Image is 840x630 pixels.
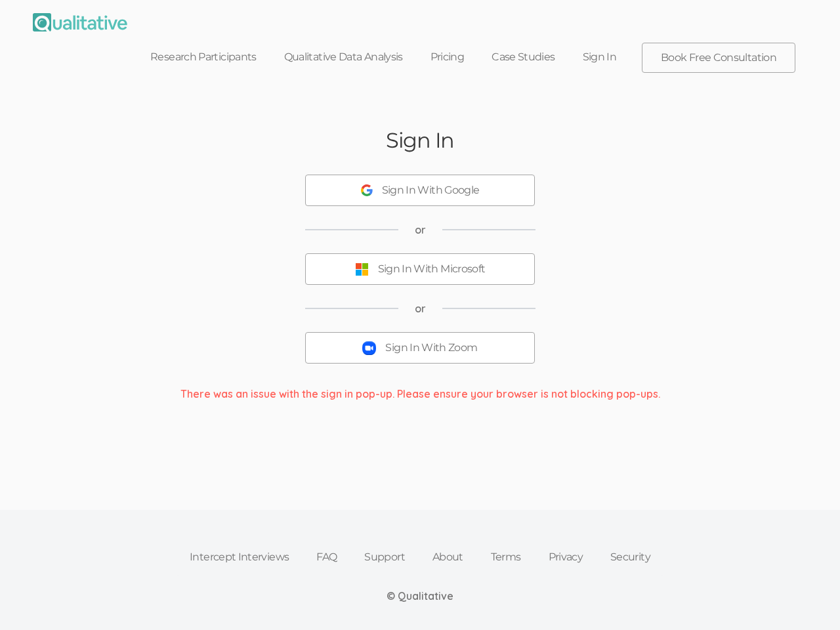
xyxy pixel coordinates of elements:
iframe: Chat Widget [774,567,840,630]
a: Pricing [417,43,478,72]
a: Security [597,543,664,572]
div: Sign In With Zoom [385,341,477,356]
img: Sign In With Microsoft [355,262,369,276]
div: © Qualitative [387,589,453,604]
a: Terms [477,543,535,572]
span: or [415,301,426,316]
img: Sign In With Zoom [362,341,376,355]
div: There was an issue with the sign in pop-up. Please ensure your browser is not blocking pop-ups. [171,387,670,402]
a: Qualitative Data Analysis [270,43,417,72]
img: Qualitative [33,13,127,31]
button: Sign In With Microsoft [305,253,535,285]
div: Sign In With Google [382,183,480,198]
a: Privacy [535,543,597,572]
button: Sign In With Zoom [305,332,535,364]
a: FAQ [303,543,350,572]
a: Support [350,543,419,572]
a: Case Studies [478,43,568,72]
h2: Sign In [386,129,454,152]
a: Intercept Interviews [176,543,303,572]
a: Book Free Consultation [642,43,795,72]
a: Sign In [569,43,631,72]
span: or [415,222,426,238]
div: Sign In With Microsoft [378,262,486,277]
a: Research Participants [136,43,270,72]
button: Sign In With Google [305,175,535,206]
a: About [419,543,477,572]
img: Sign In With Google [361,184,373,196]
